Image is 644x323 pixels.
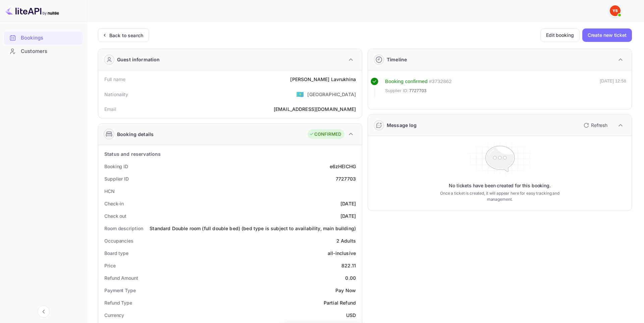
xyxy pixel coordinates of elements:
[290,76,356,83] div: [PERSON_NAME] Lavrukhina
[117,131,154,138] div: Booking details
[540,28,580,42] button: Edit booking
[274,106,356,113] div: [EMAIL_ADDRESS][DOMAIN_NAME]
[409,87,427,94] span: 7727703
[328,250,356,257] div: all-inclusive
[340,200,356,207] div: [DATE]
[104,312,124,319] div: Currency
[104,262,116,269] div: Price
[336,175,356,182] div: 7727703
[104,250,128,257] div: Board type
[387,56,407,63] div: Timeline
[104,299,132,306] div: Refund Type
[309,131,341,138] div: CONFIRMED
[104,106,116,113] div: Email
[429,190,571,202] p: Once a ticket is created, it will appear here for easy tracking and management.
[104,274,138,281] div: Refund Amount
[582,28,632,42] button: Create new ticket
[21,48,79,55] div: Customers
[324,299,356,306] div: Partial Refund
[5,5,59,16] img: LiteAPI logo
[104,76,125,83] div: Full name
[335,287,356,294] div: Pay Now
[610,5,621,16] img: Yandex Support
[104,200,124,207] div: Check-in
[104,188,115,195] div: HCN
[429,78,452,85] div: # 3732862
[330,163,356,170] div: e6zHEICHG
[104,150,161,157] div: Status and reservations
[591,122,607,129] p: Refresh
[104,91,128,98] div: Nationality
[104,237,133,244] div: Occupancies
[307,91,356,98] div: [GEOGRAPHIC_DATA]
[340,212,356,219] div: [DATE]
[117,56,160,63] div: Guest information
[4,31,83,44] a: Bookings
[109,32,143,39] div: Back to search
[341,262,356,269] div: 822.11
[104,163,128,170] div: Booking ID
[104,212,126,219] div: Check out
[150,225,356,232] div: Standard Double room (full double bed) (bed type is subject to availability, main building)
[346,312,356,319] div: USD
[600,78,626,97] div: [DATE] 12:58
[4,45,83,58] div: Customers
[385,87,409,94] span: Supplier ID:
[449,182,551,189] p: No tickets have been created for this booking.
[21,34,79,42] div: Bookings
[104,287,136,294] div: Payment Type
[104,225,143,232] div: Room description
[385,78,428,85] div: Booking confirmed
[336,237,356,244] div: 2 Adults
[4,45,83,57] a: Customers
[345,274,356,281] div: 0.00
[104,175,129,182] div: Supplier ID
[4,31,83,45] div: Bookings
[38,306,50,318] button: Collapse navigation
[387,122,417,129] div: Message log
[580,120,610,131] button: Refresh
[296,88,304,100] span: United States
